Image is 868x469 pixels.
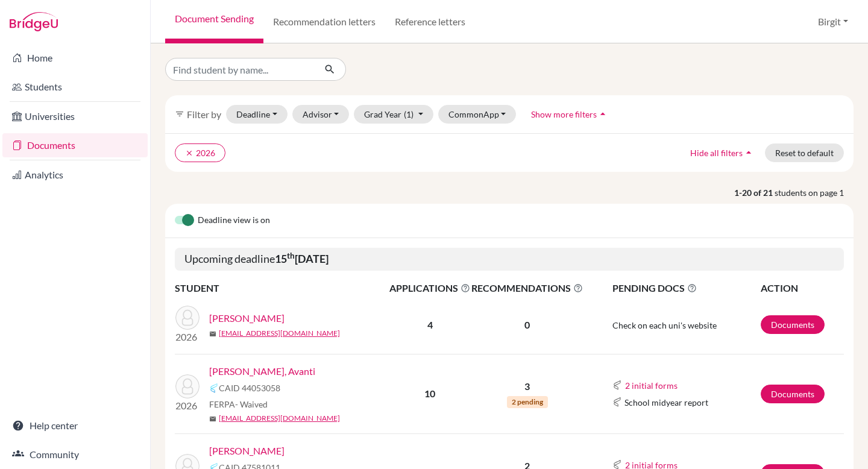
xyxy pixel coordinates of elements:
[209,398,268,411] span: FERPA
[761,315,825,334] a: Documents
[404,109,414,119] span: (1)
[775,186,854,199] span: students on page 1
[813,10,854,33] button: Birgit
[219,328,340,339] a: [EMAIL_ADDRESS][DOMAIN_NAME]
[175,306,200,330] img: Patel, Ishaan
[185,149,193,157] i: clear
[209,415,216,423] span: mail
[612,320,717,330] span: Check on each uni's website
[389,281,470,295] span: APPLICATIONS
[275,252,329,265] b: 15 [DATE]
[612,281,759,295] span: PENDING DOCS
[209,444,285,458] a: [PERSON_NAME]
[624,379,678,392] button: 2 initial forms
[175,330,200,344] p: 2026
[471,281,583,295] span: RECOMMENDATIONS
[209,364,315,379] a: [PERSON_NAME], Avanti
[612,380,622,390] img: Common App logo
[2,75,148,99] a: Students
[2,163,148,187] a: Analytics
[175,280,389,296] th: STUDENT
[521,105,619,124] button: Show more filtersarrow_drop_up
[175,109,184,119] i: filter_list
[624,396,708,409] span: School midyear report
[438,105,517,124] button: CommonApp
[175,398,200,413] p: 2026
[209,330,216,338] span: mail
[743,146,755,159] i: arrow_drop_up
[287,251,295,260] sup: th
[612,397,622,407] img: Common App logo
[734,186,775,199] strong: 1-20 of 21
[10,12,58,31] img: Bridge-U
[354,105,433,124] button: Grad Year(1)
[219,413,340,424] a: [EMAIL_ADDRESS][DOMAIN_NAME]
[765,143,844,162] button: Reset to default
[209,311,285,326] a: [PERSON_NAME]
[226,105,288,124] button: Deadline
[219,382,280,394] span: CAID 44053058
[761,385,825,403] a: Documents
[424,388,435,399] b: 10
[531,109,597,119] span: Show more filters
[175,374,200,398] img: Poddar, Avanti
[165,58,315,81] input: Find student by name...
[235,399,268,409] span: - Waived
[2,104,148,128] a: Universities
[187,109,221,120] span: Filter by
[2,414,148,438] a: Help center
[507,396,548,408] span: 2 pending
[2,133,148,157] a: Documents
[175,143,225,162] button: clear2026
[680,143,765,162] button: Hide all filtersarrow_drop_up
[427,319,433,330] b: 4
[2,442,148,467] a: Community
[209,383,219,393] img: Common App logo
[471,379,583,394] p: 3
[175,248,844,271] h5: Upcoming deadline
[198,213,270,228] span: Deadline view is on
[471,318,583,332] p: 0
[760,280,844,296] th: ACTION
[2,46,148,70] a: Home
[690,148,743,158] span: Hide all filters
[597,108,609,120] i: arrow_drop_up
[292,105,350,124] button: Advisor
